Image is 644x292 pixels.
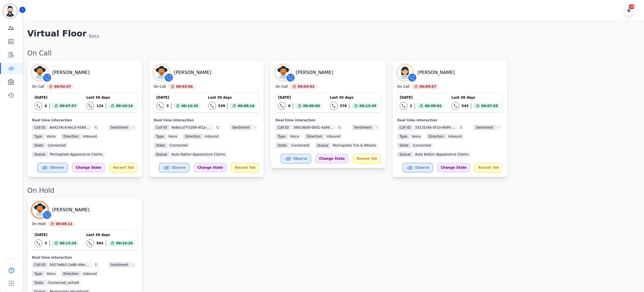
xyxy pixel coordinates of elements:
span: inbound [81,134,99,139]
div: [PERSON_NAME] [296,69,333,76]
div: Real time interaction [275,118,381,122]
span: 00:13:39 [360,103,376,109]
span: Queue [154,152,169,157]
div: [PERSON_NAME] [52,69,89,76]
div: Real time interaction [397,118,503,122]
div: [DATE] [34,233,79,237]
div: On Call [275,84,287,89]
span: 00:03:56 [176,84,193,89]
span: State [32,143,45,148]
span: State [397,143,411,148]
img: Avatar [275,65,291,80]
span: inbound [203,134,221,139]
div: Recent Tab [231,163,259,172]
div: 6 [45,104,47,108]
span: - [252,125,257,130]
span: 00:09:02 [425,103,442,109]
span: 00:07:57 [60,103,77,109]
div: Beta [89,33,99,40]
span: Auto Nation Appearance Claims [169,152,227,157]
div: On Call [27,49,638,58]
span: State [32,280,45,286]
div: Real time interaction [32,118,137,122]
span: inbound [446,134,464,139]
span: Queue [32,152,47,157]
img: Bordered avatar [3,4,17,18]
button: Observe [403,163,433,172]
span: Call ID [154,125,169,130]
span: Type [32,271,44,277]
span: Direction [183,134,203,139]
span: Call ID [397,125,413,130]
div: On Call [154,84,166,89]
div: 124 [96,104,104,108]
div: Last 30 days [452,95,500,100]
span: Permaplate Appearance Claims [48,152,105,157]
span: - [130,125,136,130]
div: 0 [288,104,290,108]
span: 33132c8e-0f1d-4699-9c36-275d8e5186fb [413,125,457,130]
span: - [495,125,501,130]
span: - [374,125,379,130]
span: Queue [315,143,330,148]
button: Observe [37,163,68,172]
span: Observe [50,165,64,170]
h1: Virtual Floor [27,29,86,40]
span: 8e4234c4-6e1d-4569-b059-fc5d70b337d9 [47,125,92,130]
span: 00:02:57 [54,84,71,89]
span: Sentiment [230,125,252,130]
span: Direction [61,271,81,277]
div: On Call [32,84,44,89]
span: 00:08:11 [56,221,73,227]
span: Sentiment [352,125,374,130]
div: Last 30 days [86,233,135,237]
div: Real time interaction [154,118,259,122]
span: Call ID [275,125,291,130]
span: voice [166,134,180,139]
span: State [154,143,167,148]
span: 00:08:16 [238,103,255,109]
span: 00:12:25 [181,103,198,109]
span: b927e6b3-2a86-49ec-891c-e2df9e0f9da6 [47,262,92,268]
img: Avatar [32,202,48,218]
span: State [275,143,289,148]
div: [PERSON_NAME] [52,207,89,213]
span: 00:00:00 [303,103,320,109]
div: Real time interaction [32,255,137,260]
span: inbound [81,271,99,277]
div: 539 [218,104,225,108]
div: [DATE] [156,95,200,100]
span: 9e8eca7f-5289-4f1a-bd6f-b0b965ccc723 [169,125,214,130]
span: connected [167,143,190,148]
span: voice [288,134,301,139]
button: Observe [281,154,311,163]
span: 00:14:26 [116,240,133,246]
div: [DATE] [34,95,79,100]
span: voice [410,134,423,139]
span: Sentiment [473,125,495,130]
span: Direction [61,134,81,139]
span: 00:13:24 [60,240,77,246]
span: Sentiment [108,262,130,268]
div: Last 30 days [330,95,379,100]
span: Type [154,134,166,139]
div: [PERSON_NAME] [174,69,211,76]
img: Avatar [32,65,48,80]
span: Type [275,134,288,139]
span: voice [44,134,58,139]
div: Change State [437,163,470,172]
div: Last 30 days [86,95,135,100]
span: Queue [397,152,413,157]
span: Type [32,134,44,139]
div: +99 [629,4,635,9]
span: Type [397,134,410,139]
span: - [130,262,136,268]
div: On Call [397,84,409,89]
div: Change State [72,163,105,172]
div: 376 [340,104,347,108]
span: Direction [426,134,446,139]
div: Recent Tab [353,154,381,163]
div: Change State [316,154,348,163]
div: 3 [166,104,169,108]
div: 543 [462,104,469,108]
